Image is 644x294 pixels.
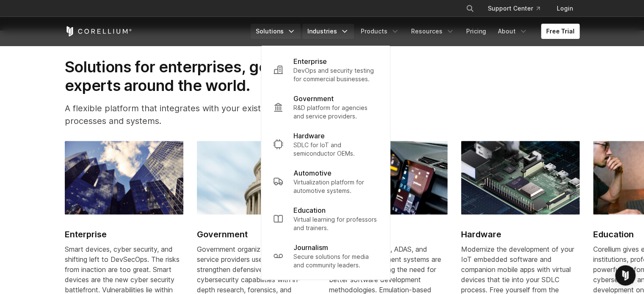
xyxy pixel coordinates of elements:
p: Journalism [293,242,328,253]
p: Enterprise [293,56,327,66]
div: Open Intercom Messenger [615,265,636,286]
a: Hardware SDLC for IoT and semiconductor OEMs. [266,126,385,163]
h2: Solutions for enterprises, governments, and experts around the world. [65,58,402,95]
button: Search [462,1,478,16]
a: Government R&D platform for agencies and service providers. [266,88,385,126]
a: Automotive Virtualization platform for automotive systems. [266,163,385,200]
a: Resources [406,24,459,39]
p: Secure solutions for media and community leaders. [293,253,378,269]
p: Virtual learning for professors and trainers. [293,215,378,232]
a: Pricing [461,24,491,39]
p: Government [293,93,334,104]
p: Automotive [293,168,332,178]
a: Free Trial [541,24,580,39]
h2: Hardware [461,228,580,241]
a: Journalism Secure solutions for media and community leaders. [266,237,385,275]
h2: Government [197,228,315,241]
p: R&D platform for agencies and service providers. [293,104,378,121]
a: Corellium Home [65,26,132,36]
div: Navigation Menu [251,24,580,39]
p: Hardware [293,131,325,141]
p: DevOps and security testing for commercial businesses. [293,66,378,83]
p: A flexible platform that integrates with your existing software development processes and systems. [65,102,402,127]
a: Solutions [251,24,301,39]
a: About [493,24,533,39]
a: Support Center [481,1,547,16]
a: Education Virtual learning for professors and trainers. [266,200,385,237]
a: Industries [302,24,354,39]
a: Login [550,1,580,16]
img: Enterprise [65,141,183,214]
img: Government [197,141,315,214]
a: Enterprise DevOps and security testing for commercial businesses. [266,51,385,88]
p: Education [293,205,326,215]
img: Hardware [461,141,580,214]
div: Navigation Menu [456,1,580,16]
a: Products [356,24,404,39]
p: SDLC for IoT and semiconductor OEMs. [293,141,378,158]
p: Virtualization platform for automotive systems. [293,178,378,195]
h2: Enterprise [65,228,183,241]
